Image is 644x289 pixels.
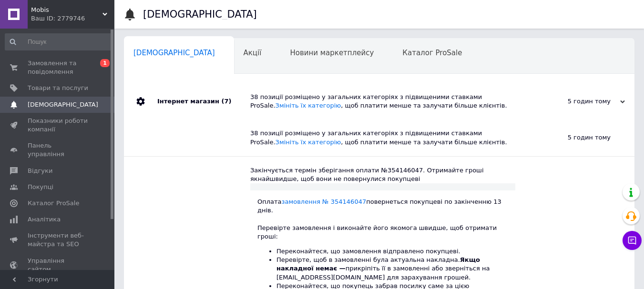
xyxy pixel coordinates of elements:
div: 38 позиції розміщено у загальних категоріях з підвищеними ставками ProSale. , щоб платити менше т... [250,93,530,110]
span: [DEMOGRAPHIC_DATA] [133,49,215,57]
span: Аналітика [28,215,61,224]
div: 38 позиції розміщено у загальних категоріях з підвищеними ставками ProSale. , щоб платити менше т... [250,129,515,146]
span: [DEMOGRAPHIC_DATA] [28,100,98,109]
div: 5 годин тому [530,97,625,106]
span: Показники роботи компанії [28,117,88,134]
span: Mobis [31,6,102,14]
li: Перевірте, щоб в замовленні була актуальна накладна. прикріпіть її в замовленні або зверніться на... [276,256,508,282]
div: Закінчується термін зберігання оплати №354146047. Отримайте гроші якнайшвидше, щоб вони не поверн... [250,166,515,183]
span: 1 [100,59,110,67]
div: Інтернет магазин [157,83,250,120]
h1: [DEMOGRAPHIC_DATA] [143,9,257,20]
span: Замовлення та повідомлення [28,59,88,76]
input: Пошук [5,33,112,50]
b: Якщо накладної немає — [276,256,480,272]
div: Ваш ID: 2779746 [31,14,114,23]
a: замовлення № 354146047 [282,198,367,205]
span: (7) [221,98,231,105]
span: Панель управління [28,141,88,159]
span: Акції [244,49,262,57]
span: Товари та послуги [28,84,88,92]
span: Інструменти веб-майстра та SEO [28,231,88,249]
div: 5 годин тому [515,120,634,156]
span: Відгуки [28,167,52,175]
a: Змініть їх категорію [276,102,341,109]
li: Переконайтеся, що замовлення відправлено покупцеві. [276,247,508,256]
span: Покупці [28,183,53,191]
button: Чат з покупцем [623,231,642,250]
span: Новини маркетплейсу [290,49,374,57]
span: Каталог ProSale [402,49,462,57]
a: Змініть їх категорію [276,139,341,146]
span: Каталог ProSale [28,199,79,208]
span: Управління сайтом [28,257,88,274]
